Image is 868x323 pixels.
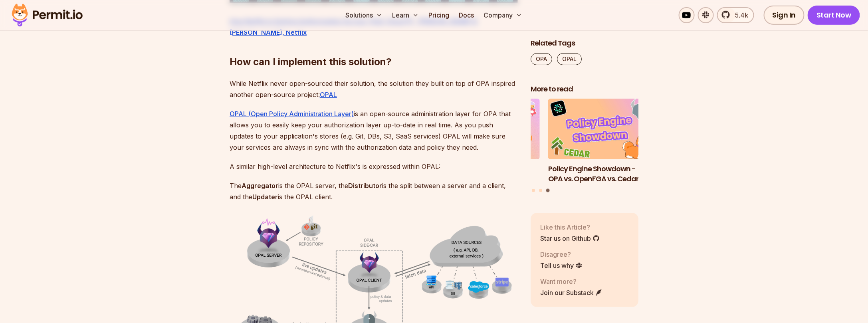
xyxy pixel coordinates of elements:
[557,53,582,65] a: OPAL
[242,182,278,190] strong: Aggregator
[432,99,540,184] li: 2 of 3
[389,7,422,23] button: Learn
[230,17,477,36] a: How Netflix Is Solving Authorization Across Their Cloud [I] - [PERSON_NAME] & [PERSON_NAME], Netflix
[548,99,656,184] li: 3 of 3
[731,10,749,20] span: 5.4k
[540,288,602,297] a: Join our Substack
[764,6,805,25] a: Sign In
[548,99,656,184] a: Policy Engine Showdown - OPA vs. OpenFGA vs. Cedar Policy Engine Showdown - OPA vs. OpenFGA vs. C...
[717,7,754,23] a: 5.4k
[540,277,602,286] p: Want more?
[480,7,525,23] button: Company
[531,53,552,65] a: OPA
[425,7,452,23] a: Pricing
[531,84,638,94] h2: More to read
[539,189,542,192] button: Go to slide 2
[8,2,86,29] img: Permit logo
[540,222,600,232] p: Like this Article?
[548,99,656,160] img: Policy Engine Showdown - OPA vs. OpenFGA vs. Cedar
[540,250,583,259] p: Disagree?
[230,24,518,68] h2: How can I implement this solution?
[532,189,535,192] button: Go to slide 1
[230,180,518,202] p: The is the OPAL server, the is the split between a server and a client, and the is the OPAL client.
[432,99,540,160] img: Implementing Database Permissions
[531,38,638,48] h2: Related Tags
[548,164,656,184] h3: Policy Engine Showdown - OPA vs. OpenFGA vs. Cedar
[230,161,518,172] p: A similar high-level architecture to Netflix's is expressed within OPAL:
[540,261,583,270] a: Tell us why
[531,99,638,194] div: Posts
[342,7,386,23] button: Solutions
[808,6,860,25] a: Start Now
[348,182,382,190] strong: Distributor
[540,234,600,243] a: Star us on Github
[456,7,477,23] a: Docs
[230,108,518,153] p: is an open-source administration layer for OPA that allows you to easily keep your authorization ...
[252,193,278,201] strong: Updater
[432,164,540,184] h3: Implementing Database Permissions
[546,189,549,192] button: Go to slide 3
[230,78,518,100] p: While Netflix never open-sourced their solution, the solution they built on top of OPA inspired a...
[320,91,337,99] a: OPAL
[230,110,354,118] a: OPAL (Open Policy Administration Layer)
